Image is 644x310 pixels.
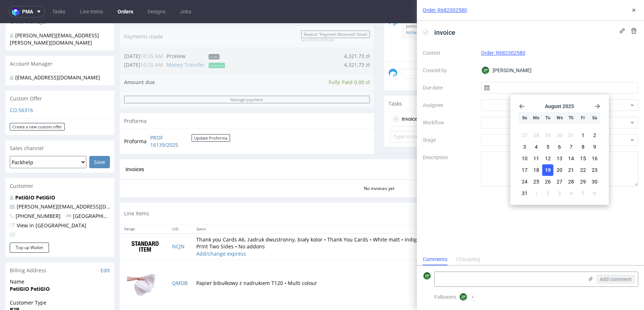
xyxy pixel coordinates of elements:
button: Mon Aug 25 2025 [530,176,542,187]
th: Batch [547,201,573,210]
img: 130929-6-ce-9-f-7-b-4-40-ac-4-add-ba-02-e-5388-a-633552 [127,239,163,281]
button: Fri Aug 15 2025 [577,153,588,164]
span: 2 [546,190,549,197]
button: Top up Wallet [10,219,49,230]
span: 3 [523,143,526,150]
img: share_image_120x120.png [389,45,397,54]
button: Mon Aug 18 2025 [530,164,542,176]
a: Tasks [48,6,70,17]
span: 28 [533,132,539,139]
span: 20 [557,166,562,174]
span: 27 [522,132,528,139]
span: 4 [570,190,573,197]
div: Shipped [517,219,543,228]
span: Go back 1 month [519,103,525,109]
span: Tasks [389,77,402,84]
span: 10 [522,155,528,162]
div: Sa [589,112,600,124]
div: Billing Address [5,239,114,255]
label: Assignee [423,101,475,109]
td: Proforma [124,110,148,126]
button: Mon Sep 01 2025 [530,187,542,199]
button: Tue Jul 29 2025 [542,129,554,141]
span: 13 [557,155,562,162]
button: Tue Aug 19 2025 [542,164,554,176]
div: Comments [423,254,447,265]
figcaption: ZP [482,67,489,74]
input: Save [89,133,110,145]
span: Invoice [608,143,630,149]
div: Th [566,112,577,124]
span: 31 [568,132,574,139]
th: Net Total [478,201,512,210]
img: ico-item-standard-808b9a5c6fcb9b175e39178d47118b2d5b188ca6bffdaafcb6ea4123cac998db.png [127,214,163,232]
div: Tu [542,112,554,124]
button: Sat Aug 23 2025 [589,164,600,176]
button: Tue Aug 05 2025 [542,141,554,153]
span: 9 [593,143,596,150]
button: Sat Aug 09 2025 [589,141,600,153]
span: Invoices [126,143,144,149]
div: Changelog [456,254,480,265]
span: 25 [533,178,539,185]
span: 11 [533,155,539,162]
a: Jobs [176,6,196,17]
th: Stage [512,201,547,210]
button: Sun Aug 31 2025 [519,187,530,199]
button: Thu Aug 07 2025 [566,141,577,153]
a: POTWIERDZENIE_TRANSAKCJI_20250729143927.pdf [406,7,630,12]
button: Tue Sep 02 2025 [542,187,554,199]
a: View in [GEOGRAPHIC_DATA] [17,199,86,206]
span: 31 [522,190,528,197]
a: Line Items [75,6,107,17]
div: Proforma [120,90,374,106]
small: Margin summary [601,186,634,190]
small: Manage dielines [563,186,595,190]
span: 21 [568,166,574,174]
strong: PetiGIO PetiGIO [10,262,50,269]
span: [PHONE_NUMBER] [10,189,61,196]
span: 5 [546,143,549,150]
span: 3 [558,190,561,197]
button: Tue Aug 12 2025 [542,153,554,164]
span: 24 [522,178,528,185]
a: Add/change express [196,227,246,234]
a: NCJN [172,220,185,227]
span: 30 [557,132,562,139]
span: 23 [592,166,598,174]
span: 16 [592,155,598,162]
th: Deadline [573,201,598,210]
button: Sun Aug 10 2025 [519,153,530,164]
th: Design [120,201,168,210]
label: Workflow [423,118,475,127]
button: Thu Sep 04 2025 [566,187,577,199]
input: Type to create new task [390,108,633,119]
div: Sales channel [5,117,114,133]
span: 8 [582,143,584,150]
a: CO.56316 [10,83,33,90]
button: + [468,293,477,301]
span: 14 [568,155,574,162]
span: Go forward 1 month [594,103,600,109]
span: 1 [582,132,584,139]
button: Sun Aug 24 2025 [519,176,530,187]
figcaption: ZP [460,293,467,301]
td: [DATE] [547,210,573,236]
img: logo [12,8,22,16]
span: 19 [545,166,551,174]
td: 2.75 zł [451,236,478,283]
span: 6 [558,143,561,150]
label: Stage [423,136,475,144]
div: We [554,112,565,124]
button: pma [9,6,45,17]
div: Line Items [120,179,639,201]
button: Mon Aug 04 2025 [530,141,542,153]
button: Wed Aug 13 2025 [554,153,565,164]
button: Fri Aug 08 2025 [577,141,588,153]
button: Mon Aug 11 2025 [530,153,542,164]
span: 22 [580,166,586,174]
span: 28 [568,178,574,185]
button: Thu Jul 31 2025 [566,129,577,141]
button: Wed Jul 30 2025 [554,129,565,141]
div: Set due date [590,91,633,100]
